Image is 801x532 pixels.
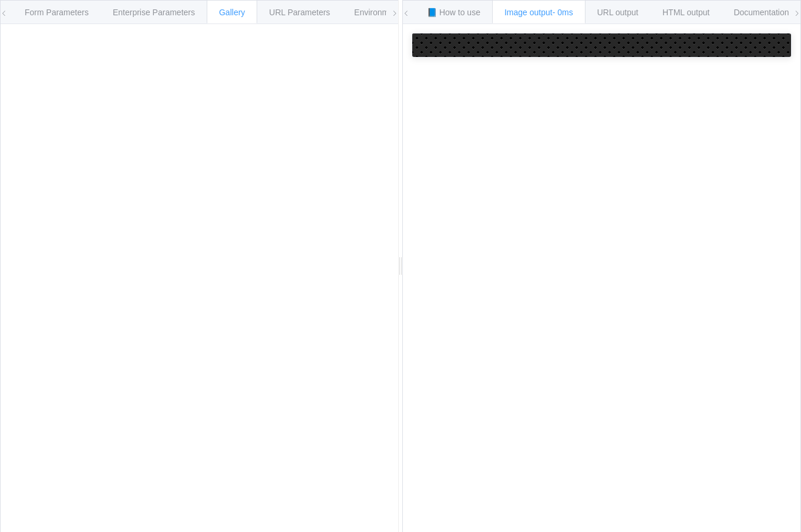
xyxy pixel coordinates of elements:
span: Image output [504,8,573,17]
span: - 0ms [553,8,573,17]
span: URL Parameters [269,8,330,17]
span: HTML output [662,8,709,17]
span: Environments [354,8,405,17]
span: Form Parameters [25,8,89,17]
span: Enterprise Parameters [113,8,195,17]
span: 📘 How to use [427,8,480,17]
span: Documentation [733,8,789,17]
span: URL output [597,8,638,17]
span: Gallery [219,8,245,17]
